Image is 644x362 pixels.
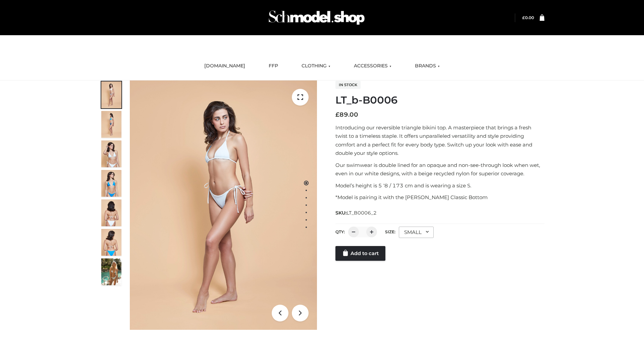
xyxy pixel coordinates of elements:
[335,181,544,190] p: Model’s height is 5 ‘8 / 173 cm and is wearing a size S.
[266,4,367,31] img: Schmodel Admin 964
[101,140,121,167] img: ArielClassicBikiniTop_CloudNine_AzureSky_OW114ECO_3-scaled.jpg
[335,161,544,178] p: Our swimwear is double lined for an opaque and non-see-through look when wet, even in our white d...
[399,227,434,238] div: SMALL
[335,111,358,118] bdi: 89.00
[385,229,395,234] label: Size:
[335,111,339,118] span: £
[130,80,317,330] img: LT_b-B0006
[522,15,534,20] bdi: 0.00
[335,123,544,158] p: Introducing our reversible triangle bikini top. A masterpiece that brings a fresh twist to a time...
[346,210,377,216] span: LT_B0006_2
[297,59,335,73] a: CLOTHING
[335,209,377,217] span: SKU:
[410,59,445,73] a: BRANDS
[522,15,525,20] span: £
[335,81,361,89] span: In stock
[101,199,121,226] img: ArielClassicBikiniTop_CloudNine_AzureSky_OW114ECO_7-scaled.jpg
[335,94,544,106] h1: LT_b-B0006
[101,170,121,197] img: ArielClassicBikiniTop_CloudNine_AzureSky_OW114ECO_4-scaled.jpg
[101,258,121,285] img: Arieltop_CloudNine_AzureSky2.jpg
[335,229,345,234] label: QTY:
[522,15,534,20] a: £0.00
[199,59,250,73] a: [DOMAIN_NAME]
[101,229,121,256] img: ArielClassicBikiniTop_CloudNine_AzureSky_OW114ECO_8-scaled.jpg
[335,246,385,261] a: Add to cart
[264,59,283,73] a: FFP
[101,81,121,108] img: ArielClassicBikiniTop_CloudNine_AzureSky_OW114ECO_1-scaled.jpg
[349,59,396,73] a: ACCESSORIES
[101,111,121,138] img: ArielClassicBikiniTop_CloudNine_AzureSky_OW114ECO_2-scaled.jpg
[335,193,544,202] p: *Model is pairing it with the [PERSON_NAME] Classic Bottom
